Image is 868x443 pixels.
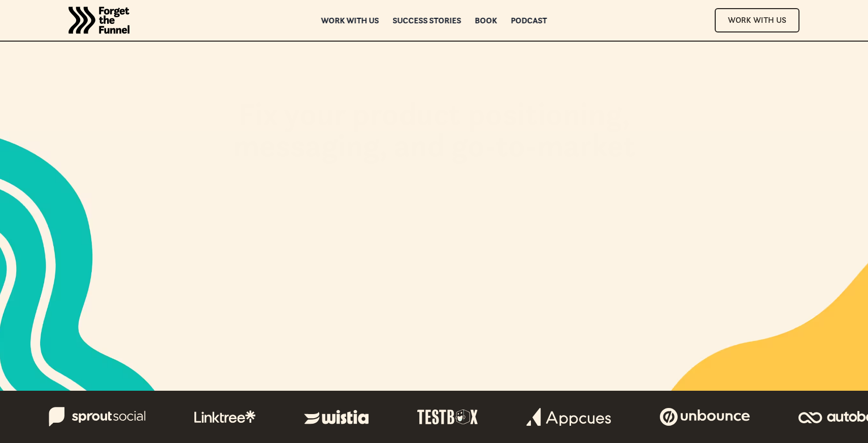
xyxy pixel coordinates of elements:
[511,17,547,24] a: Podcast
[475,17,497,24] a: Book
[715,8,799,32] a: Work With Us
[321,17,379,24] a: Work with us
[160,98,708,172] h1: Fix your product positioning, messaging, and go-to-market
[393,17,461,24] a: Success Stories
